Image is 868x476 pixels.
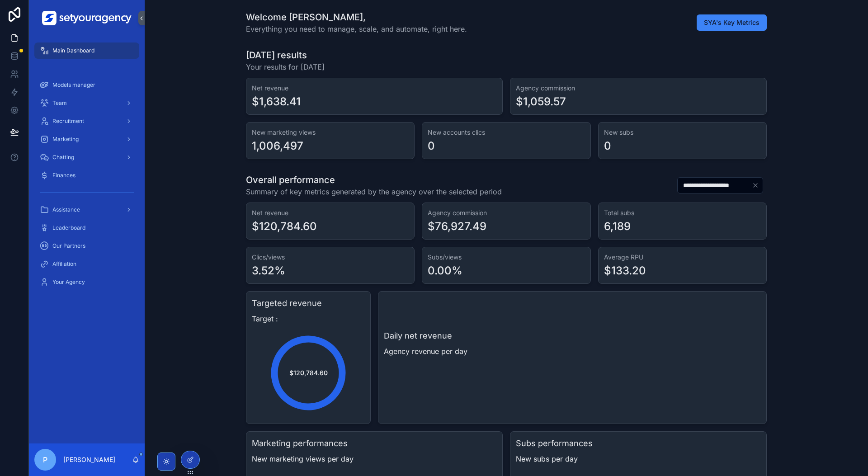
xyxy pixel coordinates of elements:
[604,208,761,217] h3: Total subs
[52,136,79,143] span: Marketing
[34,95,139,111] a: Team
[252,139,303,153] div: 1,006,497
[52,99,67,107] span: Team
[252,94,301,109] div: $1,638.41
[516,94,566,109] div: $1,059.57
[52,81,95,89] span: Models manager
[34,131,139,147] a: Marketing
[246,186,502,197] span: Summary of key metrics generated by the agency over the selected period
[252,313,365,324] span: Target :
[34,238,139,254] a: Our Partners
[428,208,585,217] h3: Agency commission
[384,346,761,357] span: Agency revenue per day
[516,437,761,450] h3: Subs performances
[52,206,80,213] span: Assistance
[752,182,763,189] button: Clear
[52,224,85,231] span: Leaderboard
[697,14,767,31] button: SYA's Key Metrics
[63,455,115,464] p: [PERSON_NAME]
[34,149,139,165] a: Chatting
[34,256,139,272] a: Affiliation
[252,219,317,234] div: $120,784.60
[252,208,409,217] h3: Net revenue
[34,274,139,290] a: Your Agency
[289,368,328,377] span: $120,784.60
[252,453,497,464] span: New marketing views per day
[34,42,139,59] a: Main Dashboard
[43,454,47,465] span: P
[252,128,409,137] h3: New marketing views
[34,77,139,93] a: Models manager
[52,47,94,54] span: Main Dashboard
[246,49,325,61] h1: [DATE] results
[516,453,761,464] span: New subs per day
[52,278,85,286] span: Your Agency
[252,253,409,262] h3: Clics/views
[516,84,761,93] h3: Agency commission
[52,172,75,179] span: Finances
[246,24,467,34] span: Everything you need to manage, scale, and automate, right here.
[246,11,467,24] h1: Welcome [PERSON_NAME],
[604,253,761,262] h3: Average RPU
[704,18,759,27] span: SYA's Key Metrics
[252,437,497,450] h3: Marketing performances
[42,11,132,25] img: App logo
[34,113,139,129] a: Recruitment
[246,174,502,186] h1: Overall performance
[428,253,585,262] h3: Subs/views
[34,167,139,184] a: Finances
[428,139,435,153] div: 0
[52,154,74,161] span: Chatting
[52,118,84,125] span: Recruitment
[604,264,646,278] div: $133.20
[604,128,761,137] h3: New subs
[384,330,761,342] h3: Daily net revenue
[604,139,611,153] div: 0
[34,220,139,236] a: Leaderboard
[52,242,85,250] span: Our Partners
[428,128,585,137] h3: New accounts clics
[29,36,145,302] div: scrollable content
[428,264,462,278] div: 0.00%
[52,260,76,268] span: Affiliation
[252,84,497,93] h3: Net revenue
[604,219,631,234] div: 6,189
[34,202,139,218] a: Assistance
[252,264,285,278] div: 3.52%
[252,297,365,310] h3: Targeted revenue
[428,219,486,234] div: $76,927.49
[246,61,325,72] span: Your results for [DATE]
